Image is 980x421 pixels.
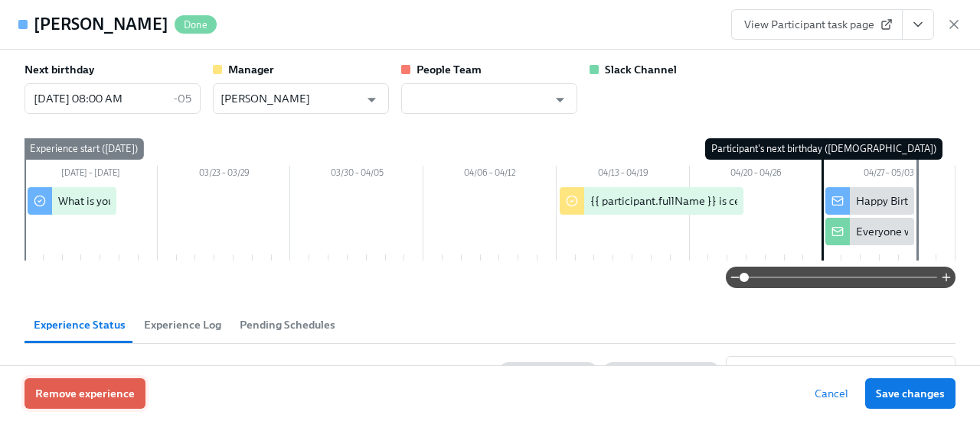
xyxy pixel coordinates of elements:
div: 04/20 – 04/26 [690,166,823,184]
span: View Participant task page [744,17,890,32]
button: Open [548,88,572,112]
span: Experience Log [144,316,221,334]
button: Filter by actor [499,362,597,381]
span: Cancel [815,386,848,401]
button: Cancel [804,378,859,409]
span: Remove experience [35,386,135,401]
label: Next birthday [24,62,94,77]
div: 03/30 – 04/05 [290,166,423,184]
h4: [PERSON_NAME] [34,13,168,36]
span: Filter by item type [612,364,692,379]
div: [DATE] – [DATE] [24,166,158,184]
a: View Participant task page [731,9,903,40]
div: 04/13 – 04/19 [557,166,690,184]
strong: Manager [228,63,274,76]
span: Experience Status [34,316,126,334]
div: Experience start ([DATE]) [24,138,144,160]
input: Search by title [753,356,955,387]
button: View task page [902,9,934,40]
div: 04/27 – 05/03 [822,166,955,184]
button: Filter by item type [603,362,720,381]
span: Done [175,19,217,31]
div: 04/06 – 04/12 [423,166,557,184]
strong: People Team [416,63,482,76]
span: Save changes [876,386,945,401]
div: Participant's next birthday ([DEMOGRAPHIC_DATA]) [705,138,942,160]
button: Open [360,88,384,112]
div: What is your birthday preference? [58,193,221,209]
button: Save changes [865,378,955,409]
strong: Slack Channel [605,63,677,76]
div: 03/23 – 03/29 [158,166,291,184]
p: -05 [174,91,191,106]
div: {{ participant.fullName }} is celebrating a Birthday soon [590,193,862,209]
button: Remove experience [24,378,145,409]
span: Pending Schedules [240,316,335,334]
span: Filter by actor [508,364,570,379]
